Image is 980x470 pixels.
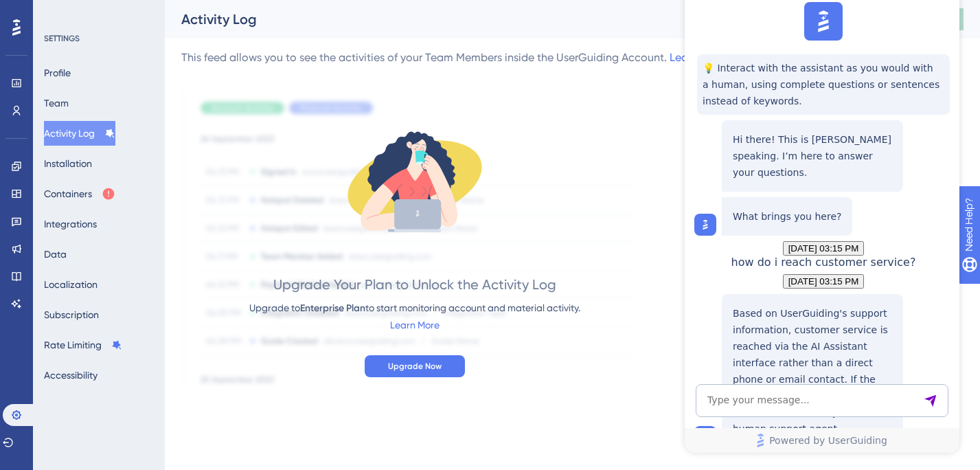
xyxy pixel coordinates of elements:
div: This feed allows you to see the activities of your Team Members inside the UserGuiding Account. [181,49,726,66]
span: Need Help? [32,3,86,20]
a: Learn More [390,320,440,331]
div: Activity Log [181,10,726,29]
button: Upgrade Now [365,355,465,377]
div: Upgrade to to start monitoring account and material activity. [249,300,580,317]
div: Upgrade Your Plan to Unlock the Activity Log [273,275,556,294]
span: Upgrade Now [388,361,442,372]
a: Learn More [670,51,726,64]
span: Enterprise Plan [300,302,365,314]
